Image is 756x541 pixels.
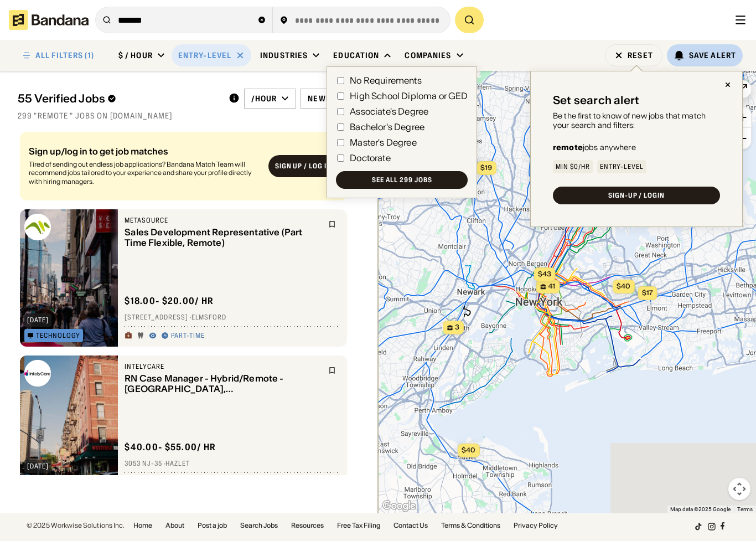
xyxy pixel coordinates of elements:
span: $40 [617,282,630,290]
div: Education [333,50,379,60]
a: Privacy Policy [514,522,558,529]
a: Post a job [198,522,227,529]
div: Sign up/log in to get job matches [29,147,260,156]
div: Min $0/hr [556,163,590,170]
img: IntelyCare logo [24,360,51,387]
a: Terms (opens in new tab) [737,506,753,512]
img: Bandana logotype [9,10,89,30]
div: [DATE] [27,317,49,323]
div: 299 "Remote " jobs on [DOMAIN_NAME] [18,111,360,121]
div: $ 18.00 - $20.00 / hr [125,295,214,307]
a: Open this area in Google Maps (opens a new window) [381,499,417,513]
div: $ 40.00 - $55.00 / hr [125,441,216,453]
span: 3 [455,323,459,332]
div: RN Case Manager - Hybrid/Remote - [GEOGRAPHIC_DATA], [GEOGRAPHIC_DATA] [125,373,322,394]
button: Map camera controls [728,478,750,500]
div: Entry-Level [178,50,231,60]
a: Search Jobs [240,522,278,529]
div: Companies [405,50,451,60]
a: Resources [291,522,324,529]
div: IntelyCare [125,362,322,371]
div: MetaSource [125,216,322,225]
div: See all 299 jobs [372,177,432,183]
div: Reset [628,51,653,59]
div: 3053 NJ-35 · Hazlet [125,460,340,468]
div: Technology [36,332,80,339]
div: 55 Verified Jobs [18,92,220,105]
a: Home [133,522,152,529]
div: /hour [251,94,277,104]
div: Part-time [171,332,205,341]
div: Be the first to know of new jobs that match your search and filters: [553,111,720,130]
div: $ / hour [118,50,153,60]
div: [DATE] [27,463,49,470]
div: Set search alert [553,94,639,107]
img: MetaSource logo [24,214,51,240]
div: ALL FILTERS (1) [35,51,94,59]
div: Industries [260,50,308,60]
span: 41 [548,282,555,291]
div: Tired of sending out endless job applications? Bandana Match Team will recommend jobs tailored to... [29,160,260,186]
div: grid [18,127,360,475]
div: Newest [308,94,341,104]
span: $17 [641,288,653,297]
div: Bachelor's Degree [350,122,424,131]
div: Sign up / Log in [275,162,332,171]
a: Free Tax Filing [337,522,380,529]
span: $19 [480,163,492,172]
div: Master's Degree [350,138,416,147]
div: No Requirements [350,76,421,85]
div: jobs anywhere [553,143,636,151]
div: Entry-Level [600,163,644,170]
div: Sales Development Representative (Part Time Flexible, Remote) [125,227,322,248]
div: Doctorate [350,153,390,162]
div: High School Diploma or GED [350,91,468,100]
span: Map data ©2025 Google [670,506,731,512]
img: Google [381,499,417,513]
a: Terms & Conditions [441,522,500,529]
a: About [165,522,184,529]
a: Contact Us [393,522,428,529]
div: Save Alert [689,50,736,60]
div: [STREET_ADDRESS] · Elmsford [125,313,340,322]
div: © 2025 Workwise Solutions Inc. [27,522,125,529]
span: $43 [537,270,551,278]
span: $40 [462,446,475,454]
div: SIGN-UP / LOGIN [608,192,665,199]
div: Associate's Degree [350,107,428,116]
b: remote [553,142,583,152]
